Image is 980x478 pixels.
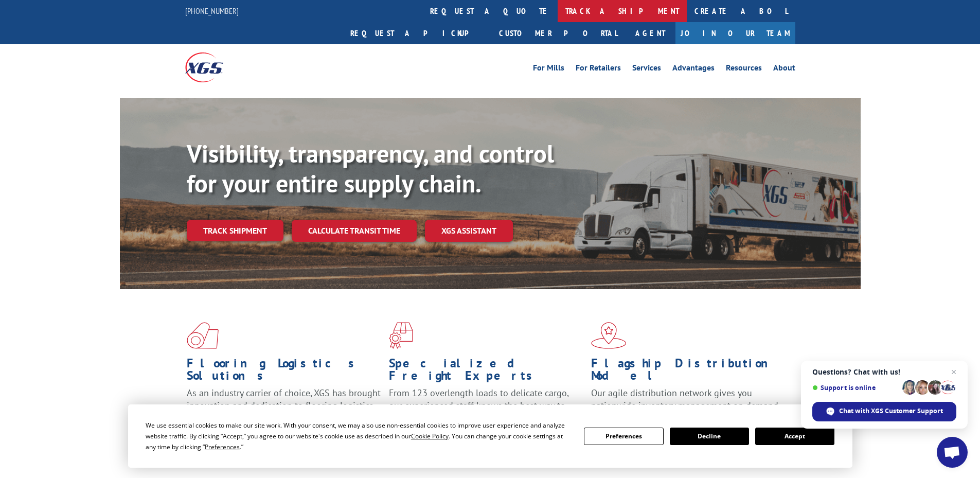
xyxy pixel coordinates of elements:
b: Visibility, transparency, and control for your entire supply chain. [187,137,554,199]
img: xgs-icon-focused-on-flooring-red [389,322,413,349]
button: Preferences [584,428,663,445]
a: Calculate transit time [292,220,417,242]
span: Chat with XGS Customer Support [812,402,956,421]
h1: Flagship Distribution Model [591,357,786,387]
a: Agent [625,22,675,44]
a: [PHONE_NUMBER] [185,6,239,16]
div: We use essential cookies to make our site work. With your consent, we may also use non-essential ... [146,420,572,452]
a: For Mills [533,64,564,75]
a: Request a pickup [343,22,491,44]
h1: Specialized Freight Experts [389,357,583,387]
span: As an industry carrier of choice, XGS has brought innovation and dedication to flooring logistics... [187,387,381,423]
a: About [773,64,795,75]
button: Decline [670,428,749,445]
span: Our agile distribution network gives you nationwide inventory management on demand. [591,387,780,411]
a: Services [632,64,661,75]
span: Support is online [812,384,899,392]
a: For Retailers [576,64,621,75]
a: Open chat [937,437,968,468]
span: Cookie Policy [411,432,449,440]
a: Join Our Team [675,22,795,44]
span: Preferences [205,442,240,451]
a: Resources [726,64,762,75]
a: XGS ASSISTANT [425,220,513,242]
a: Track shipment [187,220,283,241]
button: Accept [755,428,834,445]
img: xgs-icon-flagship-distribution-model-red [591,322,627,349]
a: Advantages [672,64,715,75]
div: Cookie Consent Prompt [128,404,852,468]
p: From 123 overlength loads to delicate cargo, our experienced staff knows the best way to move you... [389,387,583,433]
span: Chat with XGS Customer Support [839,406,943,416]
h1: Flooring Logistics Solutions [187,357,381,387]
span: Questions? Chat with us! [812,368,956,376]
img: xgs-icon-total-supply-chain-intelligence-red [187,322,219,349]
a: Customer Portal [491,22,625,44]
